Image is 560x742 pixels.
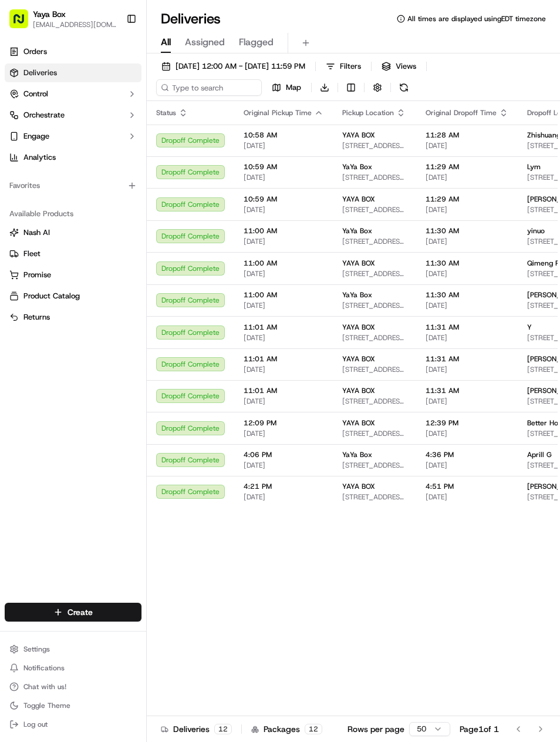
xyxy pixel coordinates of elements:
button: See all [182,150,214,164]
span: Filters [340,61,361,72]
span: [STREET_ADDRESS][PERSON_NAME] [342,269,407,278]
span: Lym [527,162,541,172]
div: 💻 [99,264,109,273]
span: Chat with us! [23,682,66,691]
div: 12 [305,724,322,734]
span: 10:59 AM [244,194,323,204]
div: Favorites [5,176,141,195]
span: Log out [23,720,48,729]
button: Engage [5,127,141,146]
span: Map [286,82,301,93]
span: Nash AI [23,227,50,238]
button: [DATE] 12:00 AM - [DATE] 11:59 PM [156,58,311,75]
span: [STREET_ADDRESS][PERSON_NAME] [342,301,407,310]
span: Toggle Theme [23,701,70,710]
button: Toggle Theme [5,697,141,714]
span: 11:28 AM [426,130,508,140]
span: Pylon [117,291,142,300]
span: 4:06 PM [244,450,323,459]
span: 12:39 PM [426,418,508,428]
span: [DATE] [244,301,323,310]
span: [PERSON_NAME] [36,182,95,192]
a: Returns [9,312,137,323]
span: [STREET_ADDRESS][PERSON_NAME] [342,429,407,438]
p: Welcome 👋 [12,47,214,66]
div: Start new chat [53,112,193,124]
button: Yaya Box [33,8,66,20]
span: 11:31 AM [426,386,508,395]
span: YAYA BOX [342,323,375,332]
div: Packages [251,723,322,735]
img: Nash [12,12,35,35]
span: yinuo [527,226,545,236]
button: Settings [5,641,141,657]
img: Joseph V. [12,171,31,190]
span: [STREET_ADDRESS][PERSON_NAME] [342,205,407,214]
span: [DATE] [426,397,508,406]
button: Fleet [5,244,141,263]
span: YAYA BOX [342,194,375,204]
div: 📗 [12,264,21,273]
span: [STREET_ADDRESS][PERSON_NAME] [342,461,407,470]
img: 1736555255976-a54dd68f-1ca7-489b-9aae-adbdc363a1c4 [23,214,33,224]
span: Y [527,323,532,332]
button: Control [5,85,141,103]
img: 1756434665150-4e636765-6d04-44f2-b13a-1d7bbed723a0 [25,112,46,133]
a: Nash AI [9,227,137,238]
span: Orchestrate [23,110,65,120]
span: Analytics [23,152,56,163]
span: [DATE] [426,429,508,438]
span: [DATE] [244,461,323,470]
span: Notifications [23,663,65,673]
span: 11:00 AM [244,290,323,300]
span: YaYa Box [342,226,372,236]
span: [DATE] [426,492,508,502]
span: [DATE] [426,237,508,246]
span: Aprill G [527,450,552,459]
span: YAYA BOX [342,418,375,428]
span: Assigned [185,35,225,49]
button: Orchestrate [5,106,141,125]
span: [STREET_ADDRESS][PERSON_NAME] [342,237,407,246]
span: YaYa Box [342,290,372,300]
span: [DATE] [244,333,323,343]
span: [STREET_ADDRESS][PERSON_NAME] [342,397,407,406]
div: Past conversations [12,153,79,162]
span: [DATE] [426,365,508,374]
span: 10:59 AM [244,162,323,172]
span: YAYA BOX [342,354,375,364]
span: [STREET_ADDRESS][PERSON_NAME] [342,365,407,374]
span: YaYa Box [342,162,372,172]
span: [DATE] [426,461,508,470]
span: 11:29 AM [426,162,508,172]
span: [DATE] 12:00 AM - [DATE] 11:59 PM [176,61,305,72]
span: YAYA BOX [342,258,375,268]
button: Promise [5,266,141,284]
span: 11:30 AM [426,258,508,268]
div: Page 1 of 1 [460,723,499,735]
span: [DATE] [244,269,323,278]
button: Chat with us! [5,679,141,695]
button: Create [5,603,141,622]
span: Pickup Location [342,108,394,117]
a: Promise [9,270,137,280]
input: Got a question? Start typing here... [31,76,211,88]
a: Product Catalog [9,291,137,301]
button: Views [376,58,421,75]
span: Views [396,61,416,72]
span: Create [68,606,93,618]
span: Promise [23,270,51,280]
span: [DATE] [95,214,119,223]
span: [DATE] [244,397,323,406]
a: 💻API Documentation [95,258,193,279]
span: Deliveries [23,68,57,78]
span: [STREET_ADDRESS][PERSON_NAME] [342,333,407,343]
span: 11:00 AM [244,226,323,236]
button: Notifications [5,660,141,676]
a: Orders [5,42,141,61]
span: [DATE] [244,173,323,182]
span: Fleet [23,249,41,259]
a: Analytics [5,148,141,167]
span: Returns [23,312,50,323]
button: Returns [5,308,141,327]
